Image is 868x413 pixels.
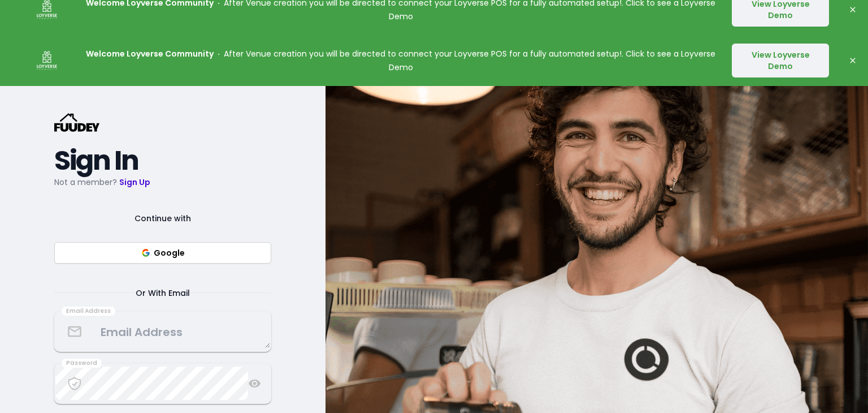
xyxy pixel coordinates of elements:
[86,47,715,74] p: After Venue creation you will be directed to connect your Loyverse POS for a fully automated setu...
[54,113,99,132] svg: {/* Added fill="currentColor" here */} {/* This rectangle defines the background. Its explicit fi...
[119,177,150,188] a: Sign Up
[54,175,271,189] p: Not a member?
[54,242,271,264] button: Google
[54,150,271,171] h2: Sign In
[62,359,102,368] div: Password
[86,48,214,59] strong: Welcome Loyverse Community
[62,307,115,316] div: Email Address
[122,286,203,300] span: Or With Email
[732,44,829,78] button: View Loyverse Demo
[121,212,205,225] span: Continue with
